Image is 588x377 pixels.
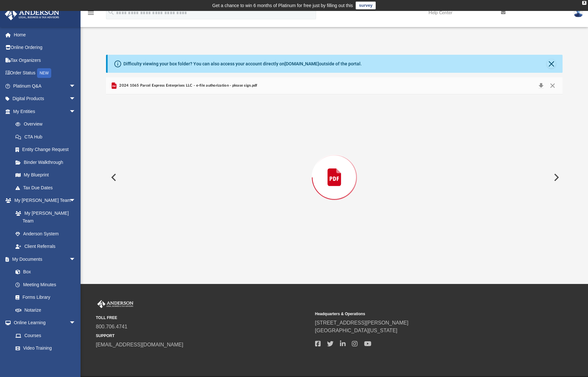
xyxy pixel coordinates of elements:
[9,354,82,367] a: Resources
[5,194,82,207] a: My [PERSON_NAME] Teamarrow_drop_down
[69,80,82,93] span: arrow_drop_down
[356,2,376,9] a: survey
[9,304,82,316] a: Notarize
[574,8,583,17] img: User Pic
[9,291,79,304] a: Forms Library
[9,181,85,194] a: Tax Due Dates
[5,105,85,118] a: My Entitiesarrow_drop_down
[5,253,82,266] a: My Documentsarrow_drop_down
[106,77,563,260] div: Preview
[549,168,563,186] button: Next File
[9,156,85,169] a: Binder Walkthrough
[87,9,95,17] i: menu
[5,80,85,92] a: Platinum Q&Aarrow_drop_down
[9,169,82,182] a: My Blueprint
[535,81,547,90] button: Download
[5,92,85,105] a: Digital Productsarrow_drop_down
[212,2,353,9] div: Get a chance to win 6 months of Platinum for free just by filling out this
[3,8,61,20] img: Anderson Advisors Platinum Portal
[118,83,257,89] span: 2024 1065 Parcel Express Enterprises LLC - e-file authorization - please sign.pdf
[9,207,79,227] a: My [PERSON_NAME] Team
[9,143,85,156] a: Entity Change Request
[9,240,82,253] a: Client Referrals
[87,12,95,17] a: menu
[315,311,530,317] small: Headquarters & Operations
[315,328,398,333] a: [GEOGRAPHIC_DATA][US_STATE]
[37,68,51,78] div: NEW
[315,320,409,325] a: [STREET_ADDRESS][PERSON_NAME]
[123,61,362,67] div: Difficulty viewing your box folder? You can also access your account directly on outside of the p...
[69,105,82,118] span: arrow_drop_down
[69,92,82,106] span: arrow_drop_down
[5,67,85,80] a: Order StatusNEW
[9,130,85,143] a: CTA Hub
[96,342,183,347] a: [EMAIL_ADDRESS][DOMAIN_NAME]
[9,329,82,342] a: Courses
[9,266,79,278] a: Box
[96,300,135,308] img: Anderson Advisors Platinum Portal
[547,81,558,90] button: Close
[69,253,82,266] span: arrow_drop_down
[96,315,311,321] small: TOLL FREE
[5,316,82,329] a: Online Learningarrow_drop_down
[106,168,120,186] button: Previous File
[5,54,85,67] a: Tax Organizers
[284,61,319,66] a: [DOMAIN_NAME]
[547,59,556,68] button: Close
[96,333,311,339] small: SUPPORT
[582,1,586,5] div: close
[9,118,85,131] a: Overview
[108,9,115,16] i: search
[96,324,128,329] a: 800.706.4741
[9,278,82,291] a: Meeting Minutes
[69,316,82,330] span: arrow_drop_down
[69,194,82,207] span: arrow_drop_down
[9,342,79,355] a: Video Training
[9,227,82,240] a: Anderson System
[5,28,85,41] a: Home
[5,41,85,54] a: Online Ordering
